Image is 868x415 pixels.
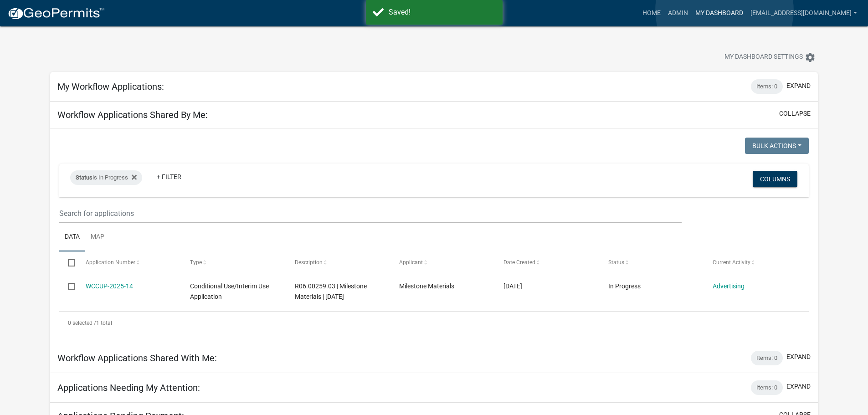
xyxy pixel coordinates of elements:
span: 0 selected / [68,320,96,326]
button: expand [786,382,811,391]
span: Milestone Materials [399,282,454,290]
span: Current Activity [713,259,750,266]
datatable-header-cell: Application Number [77,251,181,273]
span: My Dashboard Settings [724,52,803,63]
a: Map [85,223,110,252]
a: My Dashboard [692,5,747,22]
span: Type [190,259,202,266]
span: Date Created [503,259,535,266]
span: R06.00259.03 | Milestone Materials | 08/20/2025 [295,282,367,300]
span: Description [295,259,323,266]
a: + Filter [149,169,189,185]
a: Advertising [713,282,745,290]
div: Items: 0 [751,380,783,395]
span: Status [76,174,92,181]
div: Saved! [389,7,496,18]
button: expand [786,352,811,362]
input: Search for applications [59,204,681,223]
span: In Progress [608,282,641,290]
a: [EMAIL_ADDRESS][DOMAIN_NAME] [747,5,861,22]
button: Bulk Actions [745,138,809,154]
div: Items: 0 [751,351,783,365]
datatable-header-cell: Type [181,251,286,273]
datatable-header-cell: Select [59,251,77,273]
span: Applicant [399,259,423,266]
button: My Dashboard Settingssettings [717,48,823,66]
datatable-header-cell: Date Created [495,251,599,273]
datatable-header-cell: Status [600,251,704,273]
span: 08/20/2025 [503,282,522,290]
div: 1 total [59,312,809,334]
span: Status [608,259,624,266]
button: expand [786,81,811,91]
a: WCCUP-2025-14 [86,282,133,290]
button: collapse [779,109,811,118]
datatable-header-cell: Applicant [390,251,495,273]
div: Items: 0 [751,79,783,94]
span: Application Number [86,259,135,266]
span: Conditional Use/Interim Use Application [190,282,269,300]
div: collapse [50,128,818,343]
h5: My Workflow Applications: [57,81,164,92]
datatable-header-cell: Current Activity [704,251,808,273]
h5: Workflow Applications Shared By Me: [57,109,208,120]
a: Data [59,223,85,252]
h5: Applications Needing My Attention: [57,382,200,393]
h5: Workflow Applications Shared With Me: [57,353,217,364]
button: Columns [753,171,797,187]
i: settings [805,52,816,63]
a: Home [639,5,664,22]
datatable-header-cell: Description [286,251,390,273]
div: is In Progress [70,170,142,185]
a: Admin [664,5,692,22]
